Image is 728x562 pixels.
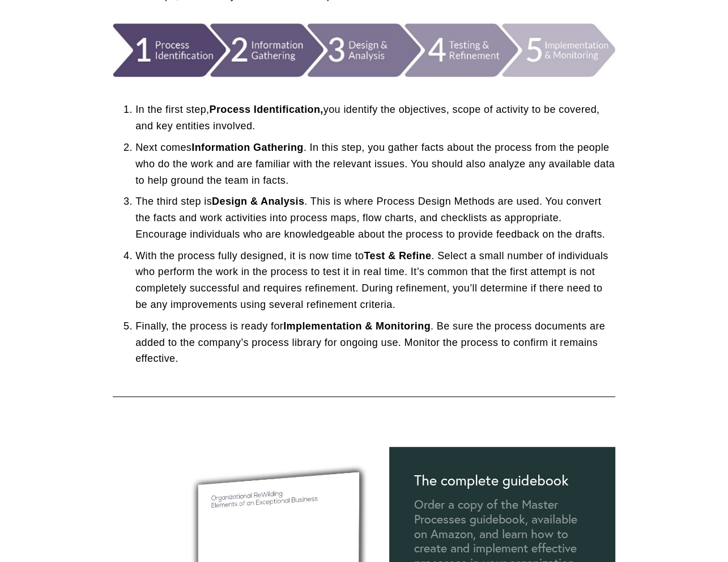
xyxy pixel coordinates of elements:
strong: Design & Analysis [212,196,304,207]
strong: Implementation & Monitoring [283,320,431,332]
p: Finally, the process is ready for . Be sure the process documents are added to the company’s proc... [135,318,615,367]
p: In the first step, you identify the objectives, scope of activity to be covered, and key entities... [135,102,615,134]
strong: Process Identification, [209,104,323,115]
h2: The complete guidebook [414,471,569,489]
p: Next comes . In this step, you gather facts about the process from the people who do the work and... [135,140,615,188]
p: With the process fully designed, it is now time to . Select a small number of individuals who per... [135,248,615,313]
strong: Information Gathering [191,142,303,153]
p: The third step is . This is where Process Design Methods are used. You convert the facts and work... [135,193,615,242]
strong: Test & Refine [364,250,431,261]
